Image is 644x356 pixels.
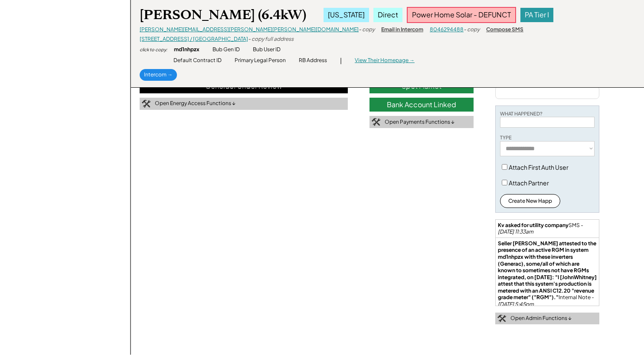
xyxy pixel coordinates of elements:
[498,301,534,307] em: [DATE] 5:45pm
[373,8,402,22] div: Direct
[155,100,235,107] div: Open Energy Access Functions ↓
[498,228,533,235] em: [DATE] 11:33am
[486,26,523,33] div: Compose SMS
[235,57,286,64] div: Primary Legal Person
[509,163,569,171] label: Attach First Auth User
[498,240,597,308] div: Internal Note -
[140,26,359,33] a: [PERSON_NAME][EMAIL_ADDRESS][PERSON_NAME][PERSON_NAME][DOMAIN_NAME]
[520,8,553,22] div: PA Tier I
[381,26,423,33] div: Email in Intercom
[355,57,415,64] div: View Their Homepage →
[369,98,474,112] div: Bank Account Linked
[324,8,369,22] div: [US_STATE]
[299,57,327,64] div: RB Address
[359,26,375,33] div: - copy
[500,110,543,117] div: WHAT HAPPENED?
[500,194,560,208] button: Create New Happ
[500,134,512,141] div: TYPE
[430,26,464,33] a: 8046294488
[372,118,380,126] img: tool-icon.png
[140,7,306,23] div: [PERSON_NAME] (6.4kW)
[142,100,150,108] img: tool-icon.png
[173,57,222,64] div: Default Contract ID
[497,315,506,323] img: tool-icon.png
[140,69,177,81] div: Intercom →
[510,315,572,322] div: Open Admin Functions ↓
[498,222,597,235] div: SMS -
[498,240,598,301] strong: Seller [PERSON_NAME] attested to the presence of an active RGM in system md1nhpzx with these inve...
[140,36,248,42] a: [STREET_ADDRESS] / [GEOGRAPHIC_DATA]
[498,222,569,228] strong: Kv asked for utility company
[212,46,240,53] div: Bub Gen ID
[340,56,342,65] div: |
[253,46,281,53] div: Bub User ID
[385,119,454,126] div: Open Payments Functions ↓
[140,46,167,53] div: click to copy:
[509,179,549,187] label: Attach Partner
[407,7,516,23] div: Power Home Solar - DEFUNCT
[174,46,199,53] div: md1nhpzx
[248,36,294,43] div: - copy full address
[464,26,480,33] div: - copy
